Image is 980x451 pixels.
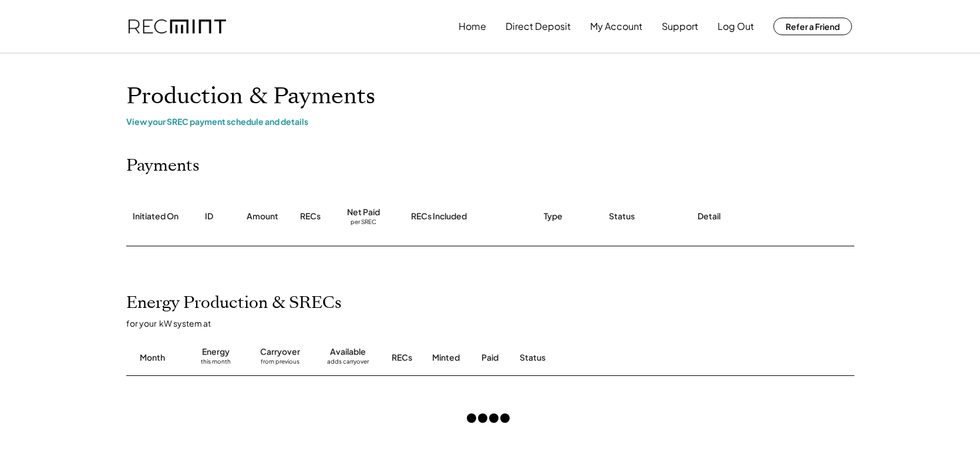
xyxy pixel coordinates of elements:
[506,15,571,38] button: Direct Deposit
[392,352,412,364] div: RECs
[140,352,165,364] div: Month
[126,116,854,127] div: View your SREC payment schedule and details
[126,318,866,328] div: for your kW system at
[260,346,300,358] div: Carryover
[481,352,499,364] div: Paid
[609,211,635,222] div: Status
[261,358,299,369] div: from previous
[129,19,226,34] img: recmint-logotype%403x.png
[202,346,230,358] div: Energy
[327,358,369,369] div: adds carryover
[126,293,342,313] h2: Energy Production & SRECs
[205,211,213,222] div: ID
[432,352,460,364] div: Minted
[718,15,754,38] button: Log Out
[300,211,321,222] div: RECs
[351,218,376,227] div: per SREC
[773,18,852,35] button: Refer a Friend
[411,211,467,222] div: RECs Included
[590,15,642,38] button: My Account
[126,83,854,110] h1: Production & Payments
[520,352,719,364] div: Status
[247,211,278,222] div: Amount
[330,346,366,358] div: Available
[347,206,380,218] div: Net Paid
[544,211,563,222] div: Type
[459,15,486,38] button: Home
[126,156,200,176] h2: Payments
[201,358,231,369] div: this month
[698,211,720,222] div: Detail
[662,15,698,38] button: Support
[133,211,179,222] div: Initiated On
